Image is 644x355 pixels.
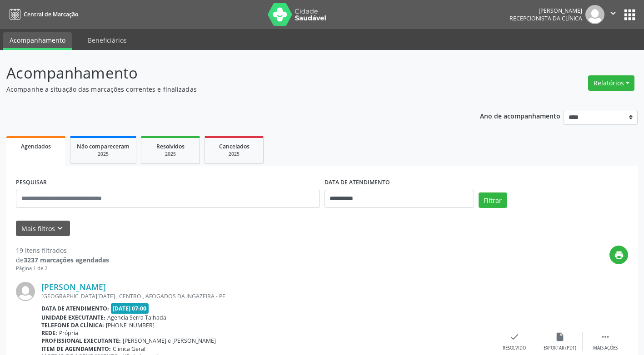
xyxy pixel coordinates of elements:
[324,176,390,190] label: DATA DE ATENDIMENTO
[41,314,105,321] b: Unidade executante:
[614,250,624,260] i: print
[609,246,628,264] button: print
[156,143,185,150] span: Resolvidos
[6,7,78,22] a: Central de Marcação
[593,345,618,351] div: Mais ações
[41,292,492,300] div: [GEOGRAPHIC_DATA][DATE] , CENTRO , AFOGADOS DA INGAZEIRA - PE
[479,192,507,208] button: Filtrar
[77,151,130,158] div: 2025
[555,332,565,342] i: insert_drive_file
[3,32,72,50] a: Acompanhamento
[503,345,526,351] div: Resolvido
[16,265,109,272] div: Página 1 de 2
[16,282,35,301] img: img
[509,7,582,15] div: [PERSON_NAME]
[106,321,155,329] span: [PHONE_NUMBER]
[16,246,109,255] div: 19 itens filtrados
[41,329,57,337] b: Rede:
[111,303,149,314] span: [DATE] 07:00
[41,345,111,353] b: Item de agendamento:
[81,32,133,48] a: Beneficiários
[211,151,257,158] div: 2025
[41,337,121,345] b: Profissional executante:
[16,255,109,265] div: de
[77,143,130,150] span: Não compareceram
[6,84,448,94] p: Acompanhe a situação das marcações correntes e finalizadas
[509,332,519,342] i: check
[608,8,618,18] i: 
[41,282,106,292] a: [PERSON_NAME]
[113,345,145,353] span: Clinica Geral
[41,305,109,312] b: Data de atendimento:
[123,337,216,345] span: [PERSON_NAME] e [PERSON_NAME]
[544,345,576,351] div: Exportar (PDF)
[24,256,109,264] strong: 3237 marcações agendadas
[59,329,78,337] span: Própria
[585,5,604,24] img: img
[41,321,104,329] b: Telefone da clínica:
[219,143,250,150] span: Cancelados
[622,7,638,23] button: apps
[480,110,560,121] p: Ano de acompanhamento
[588,75,634,91] button: Relatórios
[604,5,622,24] button: 
[16,221,70,237] button: Mais filtroskeyboard_arrow_down
[107,314,166,321] span: Agencia Serra Talhada
[600,332,610,342] i: 
[16,176,47,190] label: PESQUISAR
[55,223,65,233] i: keyboard_arrow_down
[6,62,448,84] p: Acompanhamento
[148,151,193,158] div: 2025
[21,143,51,150] span: Agendados
[509,15,582,22] span: Recepcionista da clínica
[24,10,78,18] span: Central de Marcação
